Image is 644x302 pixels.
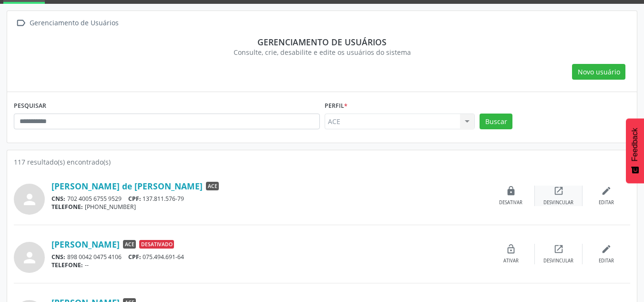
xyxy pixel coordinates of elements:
[626,118,644,183] button: Feedback - Mostrar pesquisa
[543,258,573,264] div: Desvincular
[51,253,487,261] div: 898 0042 0475 4106 075.494.691-64
[631,128,639,161] span: Feedback
[503,258,519,264] div: Ativar
[51,203,487,211] div: [PHONE_NUMBER]
[553,244,564,254] i: open_in_new
[206,182,219,190] span: ACE
[21,249,38,266] i: person
[51,261,487,269] div: --
[28,16,120,30] div: Gerenciamento de Usuários
[14,157,630,167] div: 117 resultado(s) encontrado(s)
[14,16,120,30] a:  Gerenciamento de Usuários
[499,199,522,206] div: Desativar
[51,181,203,191] a: [PERSON_NAME] de [PERSON_NAME]
[506,244,516,254] i: lock_open
[51,203,83,211] span: TELEFONE:
[51,239,120,250] a: [PERSON_NAME]
[601,244,612,254] i: edit
[21,191,38,208] i: person
[480,114,512,130] button: Buscar
[599,258,614,264] div: Editar
[601,186,612,196] i: edit
[139,240,174,249] span: Desativado
[578,67,620,77] span: Novo usuário
[325,99,348,114] label: Perfil
[51,261,83,269] span: TELEFONE:
[51,253,65,261] span: CNS:
[506,186,516,196] i: lock
[128,253,141,261] span: CPF:
[599,199,614,206] div: Editar
[572,64,625,80] button: Novo usuário
[543,199,573,206] div: Desvincular
[14,16,28,30] i: 
[51,195,487,203] div: 702 4005 6755 9529 137.811.576-79
[14,99,46,114] label: PESQUISAR
[20,37,624,47] div: Gerenciamento de usuários
[123,240,136,249] span: ACE
[553,186,564,196] i: open_in_new
[128,195,141,203] span: CPF:
[51,195,65,203] span: CNS:
[20,47,624,57] div: Consulte, crie, desabilite e edite os usuários do sistema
